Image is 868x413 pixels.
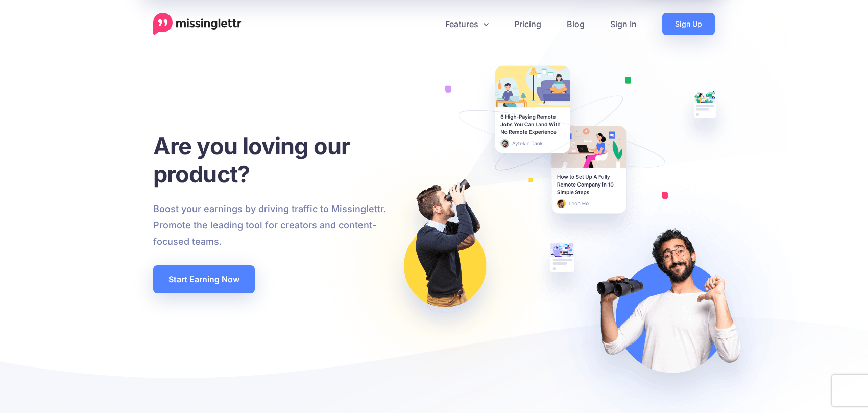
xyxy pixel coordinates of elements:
a: Sign In [597,13,649,35]
a: Blog [554,13,597,35]
a: Pricing [501,13,554,35]
a: Sign Up [662,13,715,35]
p: Boost your earnings by driving traffic to Missinglettr. Promote the leading tool for creators and... [153,201,396,250]
a: Home [153,13,242,35]
a: Features [432,13,501,35]
a: Start Earning Now [153,265,255,293]
h1: Are you loving our product? [153,132,396,188]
